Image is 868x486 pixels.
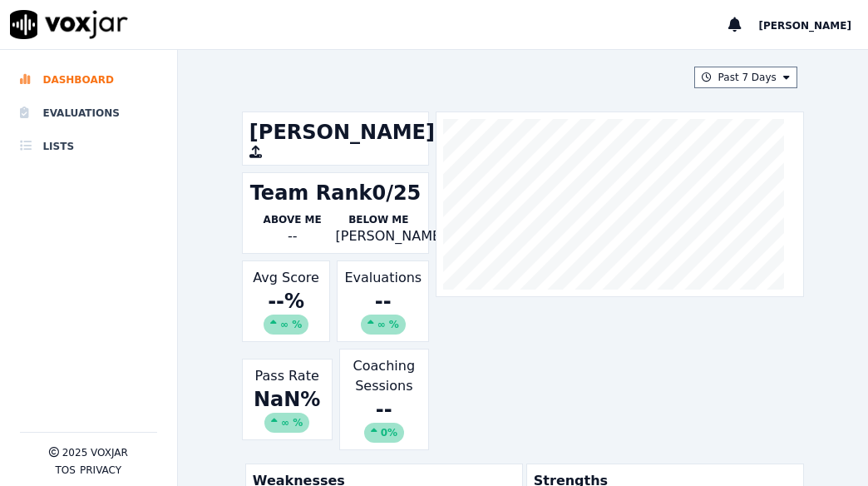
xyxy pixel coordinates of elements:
[56,464,76,477] button: TOS
[62,446,128,459] p: 2025 Voxjar
[264,413,309,433] div: ∞ %
[249,288,323,335] div: -- %
[250,180,422,206] div: Team Rank 0/25
[10,10,128,39] img: voxjar logo
[344,288,422,335] div: --
[336,226,422,246] p: [PERSON_NAME]
[80,464,121,477] button: Privacy
[242,260,331,342] div: Avg Score
[20,130,157,163] a: Lists
[249,119,422,146] h1: [PERSON_NAME]
[758,20,851,32] span: [PERSON_NAME]
[347,396,422,443] div: --
[249,386,325,433] div: NaN %
[337,260,429,342] div: Evaluations
[20,97,157,130] a: Evaluations
[361,315,406,335] div: ∞ %
[339,349,430,450] div: Coaching Sessions
[364,423,404,443] div: 0%
[336,213,422,226] p: Below Me
[758,15,868,35] button: [PERSON_NAME]
[249,213,336,226] p: Above Me
[242,359,333,440] div: Pass Rate
[694,67,797,88] button: Past 7 Days
[249,226,336,246] div: --
[264,315,308,335] div: ∞ %
[20,63,157,97] a: Dashboard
